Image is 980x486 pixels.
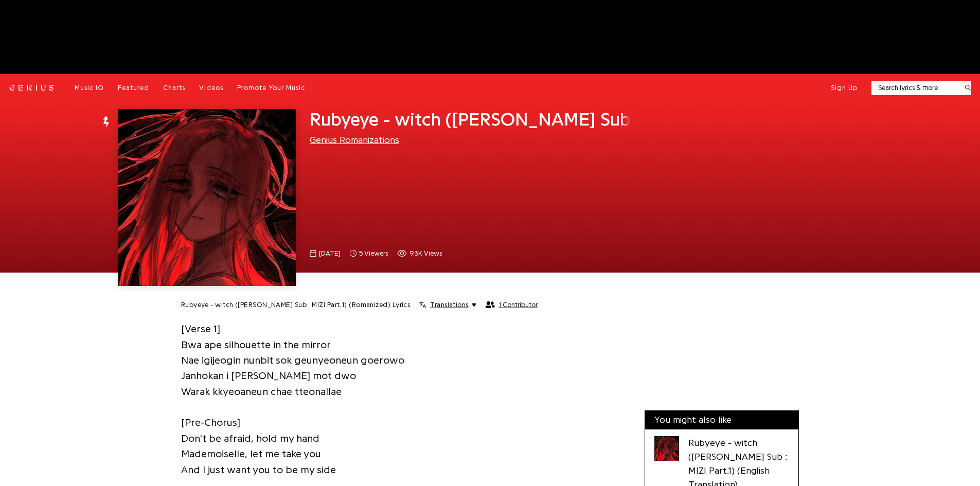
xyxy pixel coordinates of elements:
span: 9.3K views [409,248,442,259]
input: Search lyrics & more [871,83,958,93]
a: Charts [163,83,185,93]
div: Cover art for Rubyeye - witch (VIVINOS - ALNST Sub : MIZI Part.1) (English Translation) by Genius... [654,436,679,461]
span: Promote Your Music [237,84,305,91]
span: [DATE] [319,248,341,259]
button: Sign Up [831,83,858,93]
span: Translations [430,300,468,310]
span: 5 viewers [359,248,388,259]
h2: Rubyeye - witch ([PERSON_NAME] Sub : MIZI Part.1) (Romanized) Lyrics [181,300,411,310]
a: Videos [199,83,223,93]
a: Promote Your Music [237,83,305,93]
span: 1 Contributor [498,301,538,309]
a: Featured [118,83,149,93]
a: Music IQ [75,83,104,93]
span: Videos [199,84,223,91]
button: 1 Contributor [486,301,538,309]
img: Cover art for Rubyeye - witch (VIVINOS - ALNST Sub : MIZI Part.1) (Romanized) by Genius Romanizat... [118,109,295,286]
span: 9,323 views [397,248,442,259]
a: Genius Romanizations [310,135,399,145]
button: Translations [419,300,476,310]
span: 5 viewers [350,248,388,259]
span: Featured [118,84,149,91]
span: Rubyeye - witch ([PERSON_NAME] Sub : MIZI Part.1) (Romanized) [310,110,841,129]
span: Charts [163,84,185,91]
span: Music IQ [75,84,104,91]
div: You might also like [645,411,798,429]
